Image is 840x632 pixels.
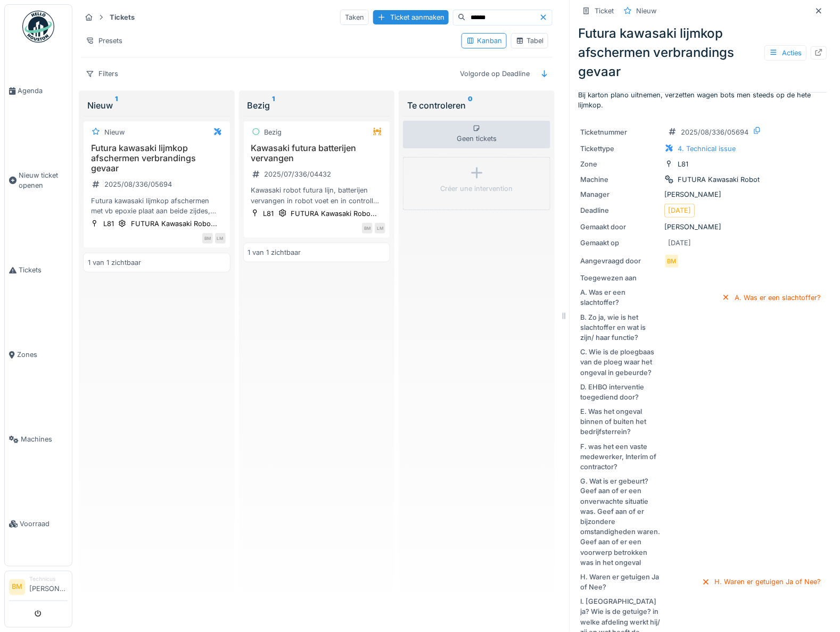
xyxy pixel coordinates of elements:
[248,185,386,205] div: Kawasaki robot futura lijn, batterijen vervangen in robot voet en in controller. Deze staan in ee...
[468,99,473,112] sup: 0
[678,159,689,169] div: L81
[678,144,736,154] div: 4. Technical issue
[581,159,661,169] div: Zone
[5,397,72,481] a: Machines
[581,238,661,248] div: Gemaakt op
[265,127,282,137] div: Bezig
[637,6,657,16] div: Nieuw
[103,219,114,229] div: L81
[407,99,546,112] div: Te controleren
[265,169,332,179] div: 2025/07/336/04432
[248,99,386,112] div: Bezig
[115,99,118,112] sup: 1
[29,576,68,598] li: [PERSON_NAME]
[455,66,534,81] div: Volgorde op Deadline
[291,209,377,219] div: FUTURA Kawasaki Robo...
[665,254,680,269] div: BM
[581,572,661,593] div: H. Waren er getuigen Ja of Nee?
[581,222,825,232] div: [PERSON_NAME]
[581,312,661,343] div: B. Zo ja, wie is het slachtoffer en wat is zijn/ haar functie?
[81,66,123,81] div: Filters
[263,209,274,219] div: L81
[669,238,691,248] div: [DATE]
[669,205,691,215] div: [DATE]
[5,133,72,228] a: Nieuw ticket openen
[105,12,139,22] strong: Tickets
[5,48,72,133] a: Agenda
[19,265,68,275] span: Tickets
[21,434,68,444] span: Machines
[20,519,68,529] span: Voorraad
[22,11,54,43] img: Badge_color-CXgf-gQk.svg
[88,143,226,174] h3: Futura kawasaki lijmkop afschermen verbrandings gevaar
[581,189,825,199] div: [PERSON_NAME]
[19,170,68,190] span: Nieuw ticket openen
[581,256,661,266] div: Aangevraagd door
[29,576,68,584] div: Technicus
[595,6,614,16] div: Ticket
[104,127,125,137] div: Nieuw
[581,189,661,199] div: Manager
[581,347,661,378] div: C. Wie is de ploegbaas van de ploeg waar het ongeval in gebeurde?
[581,174,661,185] div: Machine
[581,273,661,283] div: Toegewezen aan
[131,219,217,229] div: FUTURA Kawasaki Robo...
[581,144,661,154] div: Tickettype
[373,10,449,24] div: Ticket aanmaken
[215,233,226,244] div: LM
[579,24,827,81] div: Futura kawasaki lijmkop afschermen verbrandings gevaar
[581,222,661,232] div: Gemaakt door
[466,36,502,46] div: Kanban
[581,442,661,472] div: F. was het een vaste medewerker, Interim of contractor?
[441,184,513,194] div: Créer une intervention
[81,33,127,48] div: Presets
[9,579,25,595] li: BM
[9,576,68,601] a: BM Technicus[PERSON_NAME]
[735,293,821,303] div: A. Was er een slachtoffer?
[403,121,550,148] div: Geen tickets
[88,196,226,216] div: Futura kawasaki lijmkop afschermen met vb epoxie plaat aan beide zijdes, kijk dat deze ook niet t...
[5,228,72,312] a: Tickets
[340,10,369,25] div: Taken
[678,174,760,185] div: FUTURA Kawasaki Robot
[581,287,661,307] div: A. Was er een slachtoffer?
[5,312,72,397] a: Zones
[581,127,661,137] div: Ticketnummer
[273,99,275,112] sup: 1
[581,406,661,437] div: E. Was het ongeval binnen of buiten het bedrijfsterrein?
[104,179,172,189] div: 2025/08/336/05694
[362,223,373,234] div: BM
[5,481,72,566] a: Voorraad
[17,350,68,360] span: Zones
[581,476,661,568] div: G. Wat is er gebeurt? Geef aan of er een onverwachte situatie was. Geef aan of er bijzondere omst...
[202,233,213,244] div: BM
[375,223,385,234] div: LM
[88,257,141,268] div: 1 van 1 zichtbaar
[715,577,821,587] div: H. Waren er getuigen Ja of Nee?
[248,143,386,163] h3: Kawasaki futura batterijen vervangen
[765,45,807,61] div: Acties
[581,382,661,402] div: D. EHBO interventie toegediend door?
[581,205,661,215] div: Deadline
[516,36,543,46] div: Tabel
[681,127,749,137] div: 2025/08/336/05694
[248,247,301,257] div: 1 van 1 zichtbaar
[87,99,226,112] div: Nieuw
[18,86,68,96] span: Agenda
